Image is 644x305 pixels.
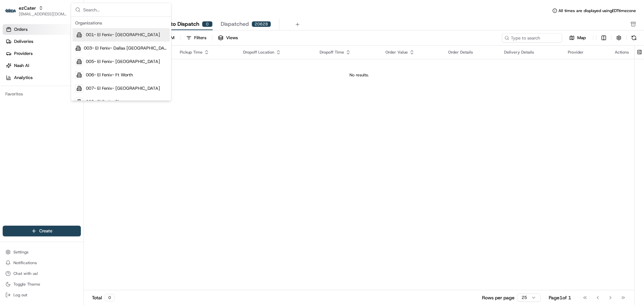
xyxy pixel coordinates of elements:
div: 20628 [252,21,271,27]
div: Pickup Time [180,50,232,55]
a: Providers [3,48,84,59]
span: Create [39,228,52,234]
button: [EMAIL_ADDRESS][DOMAIN_NAME] [19,11,67,17]
div: Filters [194,35,206,41]
button: ezCater [19,5,36,11]
div: Actions [615,50,629,55]
div: 0 [202,21,213,27]
span: Orders [14,26,28,32]
span: 005- El Fenix- [GEOGRAPHIC_DATA] [86,59,160,65]
input: Search... [83,3,167,16]
img: ezCater [5,9,16,13]
button: Views [215,33,241,43]
button: Filters [183,33,209,43]
button: Refresh [629,33,639,43]
span: 003- El Fenix- Dallas [GEOGRAPHIC_DATA][PERSON_NAME] [84,45,167,51]
div: Dropoff Time [320,50,375,55]
div: Dropoff Location [243,50,309,55]
div: Organizations [72,18,170,28]
span: 007- El Fenix- [GEOGRAPHIC_DATA] [86,85,160,91]
span: Log out [13,292,27,298]
span: Providers [14,51,33,57]
span: Toggle Theme [13,282,40,287]
button: Map [565,34,590,42]
div: Order Value [385,50,437,55]
span: All times are displayed using EDT timezone [558,8,636,13]
div: Page 1 of 1 [549,294,571,301]
span: Deliveries [14,39,33,45]
button: ezCaterezCater[EMAIL_ADDRESS][DOMAIN_NAME] [3,3,69,19]
div: No results. [87,72,632,78]
button: Create [3,226,81,236]
span: Notifications [13,260,37,265]
div: Delivery Details [504,50,557,55]
div: Provider [568,50,604,55]
input: Type to search [502,33,562,43]
span: Views [226,35,238,41]
button: Toggle Theme [3,280,81,289]
a: Nash AI [3,60,84,71]
span: Nash AI [14,63,29,69]
span: Settings [13,249,29,255]
span: Chat with us! [13,271,38,276]
button: Log out [3,290,81,300]
span: Analytics [14,75,33,81]
div: Favorites [3,89,81,99]
button: Settings [3,247,81,257]
span: 006- El Fenix- Ft Worth [86,72,133,78]
span: Dispatched [221,20,249,28]
button: Chat with us! [3,269,81,278]
div: Total [92,294,115,301]
span: Map [577,35,586,41]
button: Notifications [3,258,81,268]
div: Suggestions [71,17,171,101]
a: Deliveries [3,36,84,47]
a: Orders [3,24,84,35]
div: Order Details [448,50,493,55]
span: 001- El Fenix- [GEOGRAPHIC_DATA] [86,32,160,38]
span: Ready to Dispatch [153,20,199,28]
div: 0 [105,294,115,301]
span: 008- El Fenix- Plano [86,99,126,105]
p: Rows per page [482,294,515,301]
a: Analytics [3,72,84,83]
